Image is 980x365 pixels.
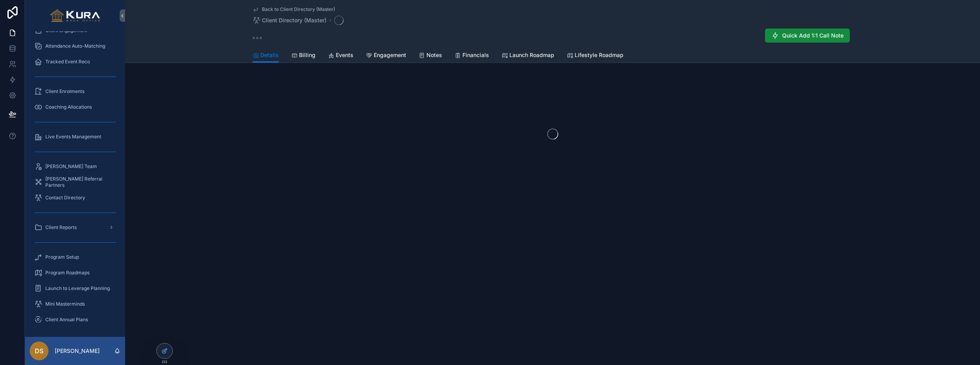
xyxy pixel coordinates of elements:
[262,16,326,24] span: Client Directory (Master)
[462,51,489,59] span: Financials
[25,31,125,337] div: scrollable content
[35,346,43,356] span: DS
[299,51,315,59] span: Billing
[765,29,850,43] button: Quick Add 1:1 Call Note
[30,175,120,189] a: [PERSON_NAME] Referral Partners
[45,285,110,292] span: Launch to Leverage Planning
[30,100,120,114] a: Coaching Allocations
[30,55,120,69] a: Tracked Event Reco
[45,134,101,140] span: Live Events Management
[30,313,120,327] a: Client Annual Plans
[253,6,335,13] a: Back to Client Directory (Master)
[45,317,88,323] span: Client Annual Plans
[45,88,84,95] span: Client Enrolments
[30,281,120,295] a: Launch to Leverage Planning
[45,176,113,188] span: [PERSON_NAME] Referral Partners
[782,32,844,39] span: Quick Add 1:1 Call Note
[45,254,79,260] span: Program Setup
[419,48,442,64] a: Notes
[455,48,489,64] a: Financials
[291,48,315,64] a: Billing
[328,48,353,64] a: Events
[253,48,279,63] a: Details
[253,16,326,24] a: Client Directory (Master)
[30,159,120,174] a: [PERSON_NAME] Team
[366,48,406,64] a: Engagement
[374,51,406,59] span: Engagement
[45,224,77,231] span: Client Reports
[260,51,279,59] span: Details
[50,9,100,22] img: App logo
[502,48,554,64] a: Launch Roadmap
[45,59,90,65] span: Tracked Event Reco
[55,347,100,355] p: [PERSON_NAME]
[45,163,97,170] span: [PERSON_NAME] Team
[30,130,120,144] a: Live Events Management
[30,84,120,98] a: Client Enrolments
[30,250,120,264] a: Program Setup
[509,51,554,59] span: Launch Roadmap
[262,6,335,13] span: Back to Client Directory (Master)
[45,43,105,49] span: Attendance Auto-Matching
[30,220,120,234] a: Client Reports
[45,270,90,276] span: Program Roadmaps
[567,48,623,64] a: Lifestyle Roadmap
[575,51,623,59] span: Lifestyle Roadmap
[336,51,353,59] span: Events
[30,266,120,280] a: Program Roadmaps
[30,39,120,53] a: Attendance Auto-Matching
[30,191,120,205] a: Contact Directory
[426,51,442,59] span: Notes
[45,301,85,307] span: Mini Masterminds
[30,297,120,311] a: Mini Masterminds
[45,195,85,201] span: Contact Directory
[45,104,92,110] span: Coaching Allocations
